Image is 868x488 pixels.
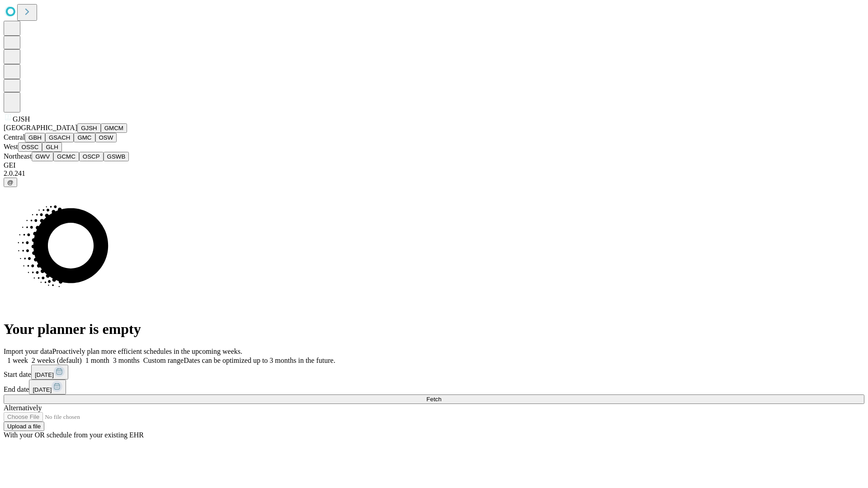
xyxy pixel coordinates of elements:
[13,115,30,123] span: GJSH
[4,394,864,404] button: Fetch
[426,396,441,403] span: Fetch
[4,169,864,178] div: 2.0.241
[4,422,44,431] button: Upload a file
[4,365,864,380] div: Start date
[85,357,109,364] span: 1 month
[42,142,61,152] button: GLH
[184,357,335,364] span: Dates can be optimized up to 3 months in the future.
[113,357,140,364] span: 3 months
[4,133,25,141] span: Central
[101,123,127,133] button: GMCM
[4,124,77,131] span: [GEOGRAPHIC_DATA]
[79,152,104,161] button: OSCP
[95,133,117,142] button: OSW
[104,152,129,161] button: GSWB
[7,179,14,186] span: @
[32,357,82,364] span: 2 weeks (default)
[31,365,68,380] button: [DATE]
[25,133,45,142] button: GBH
[4,347,52,355] span: Import your data
[45,133,74,142] button: GSACH
[33,386,52,393] span: [DATE]
[143,357,184,364] span: Custom range
[4,321,864,338] h1: Your planner is empty
[35,371,54,378] span: [DATE]
[53,152,79,161] button: GCMC
[29,380,66,394] button: [DATE]
[74,133,95,142] button: GMC
[52,347,242,355] span: Proactively plan more efficient schedules in the upcoming weeks.
[4,152,32,160] span: Northeast
[4,178,17,187] button: @
[18,142,42,152] button: OSSC
[77,123,101,133] button: GJSH
[4,380,864,394] div: End date
[4,161,864,169] div: GEI
[4,143,18,150] span: West
[4,431,144,439] span: With your OR schedule from your existing EHR
[7,357,28,364] span: 1 week
[32,152,53,161] button: GWV
[4,404,42,412] span: Alternatively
